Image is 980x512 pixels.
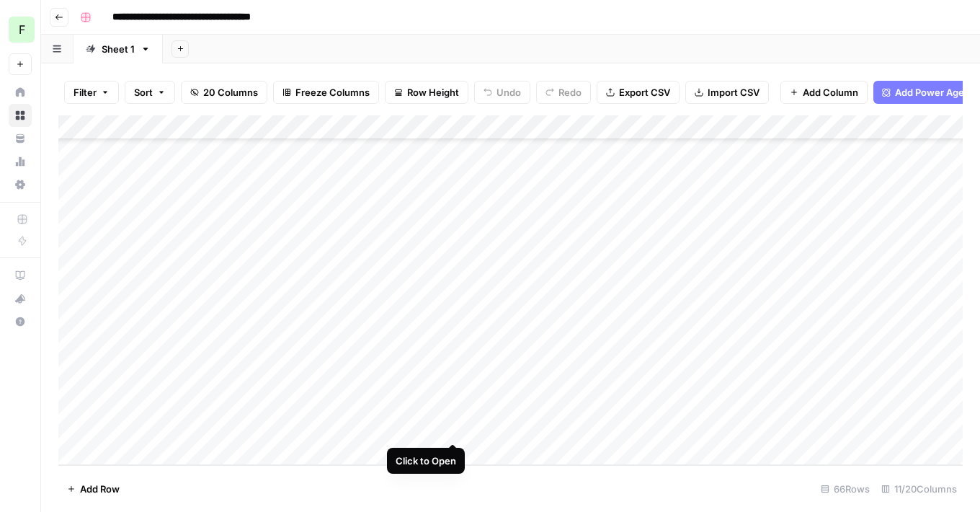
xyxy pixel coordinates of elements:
a: AirOps Academy [9,264,32,287]
button: Help + Support [9,310,32,333]
span: Freeze Columns [295,85,370,100]
span: Add Power Agent [895,85,974,100]
button: Redo [536,81,591,104]
a: Settings [9,173,32,196]
button: 20 Columns [181,81,267,104]
span: 20 Columns [203,85,258,100]
button: Import CSV [685,81,769,104]
a: Your Data [9,127,32,150]
span: Sort [134,85,153,100]
a: Browse [9,104,32,127]
a: Sheet 1 [73,35,163,63]
span: Export CSV [619,85,670,100]
button: Filter [64,81,119,104]
span: Undo [496,85,521,100]
button: Export CSV [597,81,680,104]
span: Redo [558,85,582,100]
div: Click to Open [396,454,456,468]
span: F [19,21,25,38]
div: 11/20 Columns [876,477,963,500]
div: Sheet 1 [102,42,135,56]
button: Row Height [385,81,468,104]
button: Add Row [58,477,128,500]
button: Sort [125,81,175,104]
a: Home [9,81,32,104]
button: Freeze Columns [273,81,379,104]
div: 66 Rows [815,477,876,500]
a: Usage [9,150,32,173]
span: Add Row [80,482,120,496]
span: Import CSV [708,85,759,100]
button: Undo [474,81,530,104]
button: Add Column [780,81,868,104]
span: Row Height [407,85,459,100]
div: What's new? [9,288,31,309]
button: What's new? [9,287,32,310]
button: Workspace: Float Financial [9,12,32,48]
span: Filter [73,85,97,100]
span: Add Column [803,85,858,100]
